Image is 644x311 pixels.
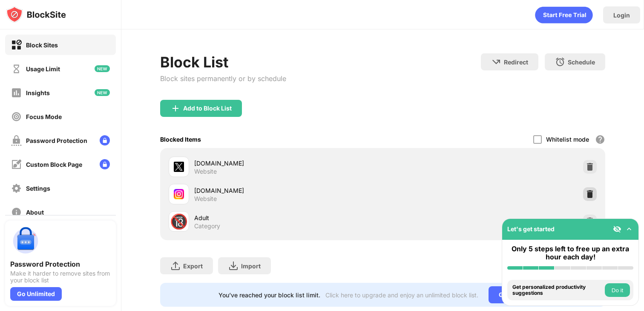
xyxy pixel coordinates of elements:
[100,159,110,169] img: lock-menu.svg
[11,111,22,122] img: focus-off.svg
[11,207,22,218] img: about-off.svg
[10,260,111,268] div: Password Protection
[11,135,22,146] img: password-protection-off.svg
[26,89,50,96] div: Insights
[160,74,286,83] div: Block sites permanently or by schedule
[507,225,555,233] div: Let's get started
[194,222,220,230] div: Category
[10,226,41,256] img: push-password-protection.svg
[11,40,22,50] img: block-on.svg
[11,64,22,74] img: time-usage-off.svg
[625,225,633,233] img: omni-setup-toggle.svg
[26,41,58,49] div: Block Sites
[174,162,184,172] img: favicons
[218,291,320,299] div: You’ve reached your block list limit.
[11,159,22,170] img: customize-block-page-off.svg
[174,189,184,199] img: favicons
[194,213,383,222] div: Adult
[26,209,44,216] div: About
[160,136,201,143] div: Blocked Items
[100,135,110,145] img: lock-menu.svg
[26,185,50,192] div: Settings
[194,159,383,168] div: [DOMAIN_NAME]
[507,245,633,261] div: Only 5 steps left to free up an extra hour each day!
[605,283,630,297] button: Do it
[241,262,261,270] div: Import
[183,105,232,112] div: Add to Block List
[95,65,110,72] img: new-icon.svg
[26,137,87,144] div: Password Protection
[10,270,111,284] div: Make it harder to remove sites from your block list
[613,12,630,19] div: Login
[183,262,203,270] div: Export
[489,286,547,303] div: Go Unlimited
[10,287,62,301] div: Go Unlimited
[194,168,217,175] div: Website
[26,161,82,168] div: Custom Block Page
[535,6,593,23] div: animation
[95,89,110,96] img: new-icon.svg
[613,225,621,233] img: eye-not-visible.svg
[194,195,217,203] div: Website
[170,213,188,230] div: 🔞
[194,186,383,195] div: [DOMAIN_NAME]
[26,113,62,120] div: Focus Mode
[26,65,60,73] div: Usage Limit
[568,58,595,66] div: Schedule
[546,136,589,143] div: Whitelist mode
[11,183,22,194] img: settings-off.svg
[512,284,603,296] div: Get personalized productivity suggestions
[325,291,478,299] div: Click here to upgrade and enjoy an unlimited block list.
[11,87,22,98] img: insights-off.svg
[504,58,528,66] div: Redirect
[6,6,66,23] img: logo-blocksite.svg
[160,53,286,71] div: Block List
